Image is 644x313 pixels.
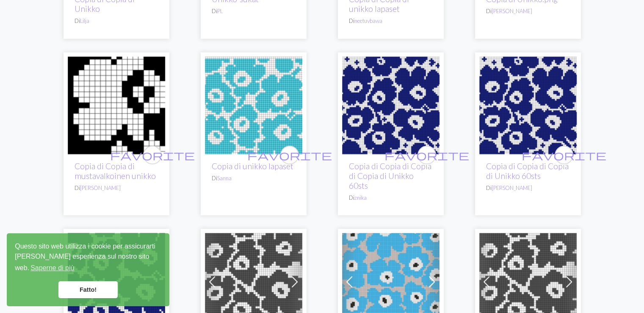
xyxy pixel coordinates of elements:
a: ignora il messaggio sui cookie [58,281,118,298]
img: Unikko [479,57,577,154]
a: Copia di Copia di mustavalkoinen unikko [75,161,156,181]
a: Lilja [80,17,89,24]
font: Di [349,194,354,201]
span: favorite [247,148,332,162]
i: favourite [247,147,332,164]
span: favorite [110,148,195,162]
img: unikko lapaset [205,57,302,154]
a: Sanna [217,175,232,182]
i: favourite [384,147,469,164]
img: mustavalkoinen unikko [68,57,165,154]
a: PL [217,8,223,14]
a: Copia di Copia di Copia di Unikko 60sts [486,161,569,181]
font: Di [212,8,217,14]
a: Copia di Copia di Copia di Copia di Unikko 60sts [349,161,431,190]
font: Questo sito web utilizza i cookie per assicurarti [PERSON_NAME] esperienza sul nostro sito web. [15,243,155,271]
a: scopri di più sui cookie [29,262,76,274]
button: favourite [417,146,436,165]
a: znika [354,194,367,201]
button: favourite [280,146,299,165]
a: mustavalkoinen unikko [68,101,165,109]
a: [PERSON_NAME] [492,8,532,14]
font: Di [212,175,217,182]
a: neetuvbawa [354,17,382,24]
i: favourite [110,147,195,164]
span: favorite [522,148,606,162]
span: favorite [384,148,469,162]
a: Copia di unikko lapaset [212,161,293,171]
font: Di [349,17,354,24]
font: Di [486,184,492,191]
i: favourite [522,147,606,164]
a: unico [479,277,577,285]
a: unikko.jpg [342,277,439,285]
font: Di [75,184,80,191]
img: Unikko [342,57,439,154]
font: Fatto! [80,286,97,293]
button: favourite [555,146,573,165]
a: unico [205,277,302,285]
a: [PERSON_NAME] [80,184,121,191]
a: Unikko [479,101,577,109]
font: Di [486,8,492,14]
font: Di [75,17,80,24]
div: consenso sui cookie [7,233,169,306]
button: favourite [143,146,162,165]
a: Unikko [342,101,439,109]
a: unikko lapaset [205,101,302,109]
a: [PERSON_NAME] [492,184,532,191]
font: Saperne di più [30,264,74,271]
